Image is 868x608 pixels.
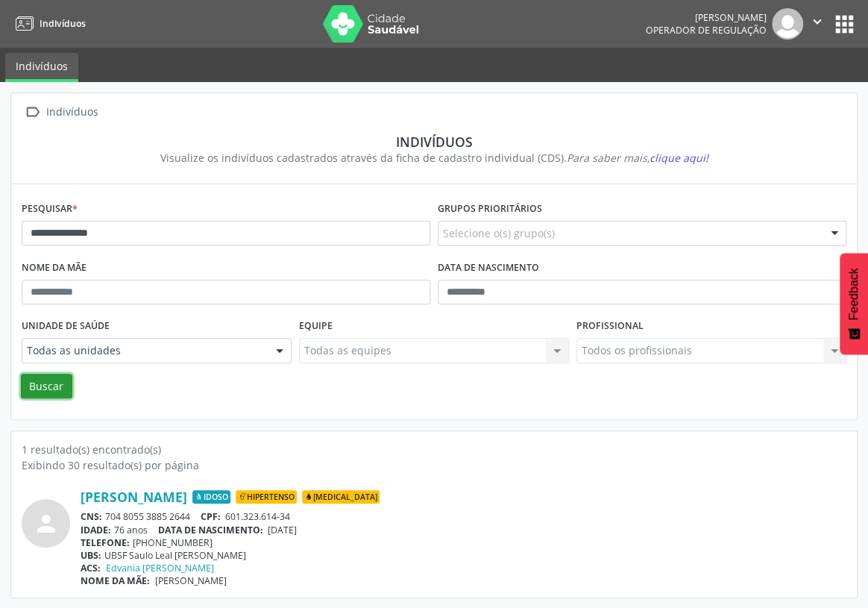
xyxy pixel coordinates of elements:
[567,151,708,165] i: Para saber mais,
[225,510,290,523] span: 601.323.614-34
[809,13,825,30] i: 
[22,457,846,473] div: Exibindo 30 resultado(s) por página
[81,536,846,549] div: [PHONE_NUMBER]
[201,510,221,523] span: CPF:
[302,490,380,504] span: [MEDICAL_DATA]
[22,315,110,338] label: Unidade de saúde
[81,510,846,523] div: 704 8055 3885 2644
[32,150,836,166] div: Visualize os indivíduos cadastrados através da ficha de cadastro individual (CDS).
[106,562,214,574] a: Edvania [PERSON_NAME]
[650,151,708,165] span: clique aqui!
[40,17,86,30] span: Indivíduos
[576,315,644,338] label: Profissional
[22,257,87,280] label: Nome da mãe
[646,24,767,37] span: Operador de regulação
[81,562,101,574] span: ACS:
[268,524,297,536] span: [DATE]
[192,490,230,504] span: Idoso
[32,134,836,150] div: Indivíduos
[443,225,555,241] span: Selecione o(s) grupo(s)
[847,268,861,320] span: Feedback
[155,574,227,587] span: [PERSON_NAME]
[803,8,831,40] button: 
[22,198,78,221] label: Pesquisar
[22,442,846,457] div: 1 resultado(s) encontrado(s)
[10,11,86,36] a: Indivíduos
[81,549,846,562] div: UBSF Saulo Leal [PERSON_NAME]
[81,510,102,523] span: CNS:
[158,524,263,536] span: DATA DE NASCIMENTO:
[438,198,542,221] label: Grupos prioritários
[21,374,72,399] button: Buscar
[81,524,846,536] div: 76 anos
[438,257,539,280] label: Data de nascimento
[299,315,333,338] label: Equipe
[33,510,60,537] i: person
[772,8,803,40] img: img
[22,101,101,123] a:  Indivíduos
[81,549,101,562] span: UBS:
[236,490,297,504] span: Hipertenso
[81,524,111,536] span: IDADE:
[81,536,130,549] span: TELEFONE:
[27,343,261,358] span: Todas as unidades
[831,11,858,37] button: apps
[81,574,150,587] span: NOME DA MÃE:
[81,489,187,505] a: [PERSON_NAME]
[5,53,78,82] a: Indivíduos
[646,11,767,24] div: [PERSON_NAME]
[840,253,868,354] button: Feedback - Mostrar pesquisa
[43,101,101,123] div: Indivíduos
[22,101,43,123] i: 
